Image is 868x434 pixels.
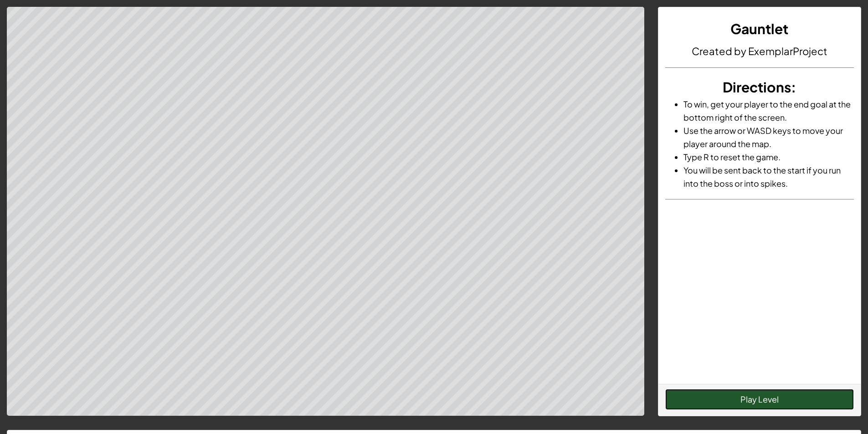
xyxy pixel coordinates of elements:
li: To win, get your player to the end goal at the bottom right of the screen. [683,97,854,124]
li: You will be sent back to the start if you run into the boss or into spikes. [683,163,854,190]
li: Type R to reset the game. [683,150,854,163]
h3: Gauntlet [665,19,854,39]
h4: Created by ExemplarProject [665,44,854,58]
h3: : [665,77,854,97]
li: Use the arrow or WASD keys to move your player around the map. [683,124,854,150]
span: Directions [723,78,791,96]
button: Play Level [665,389,854,410]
